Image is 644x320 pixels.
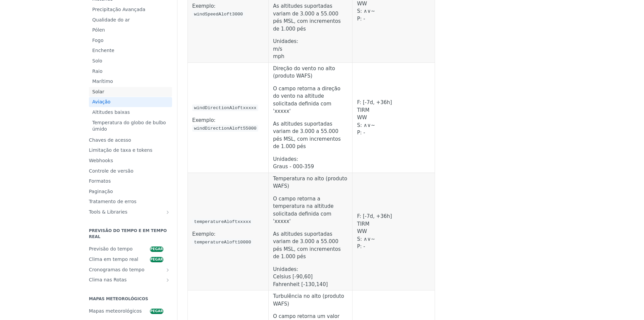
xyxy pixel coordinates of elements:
font: Exemplo: [192,231,216,237]
font: Solar [92,89,104,94]
a: Pólen [89,25,172,35]
font: Unidades: [273,266,298,272]
font: As altitudes suportadas variam de 3.000 a 55.000 pés MSL, com incrementos de 1.000 pés [273,3,341,32]
font: Mapas meteorológicos [89,308,142,314]
font: Temperatura do globo de bulbo úmido [92,120,166,132]
font: Fahrenheit [-130,140] [273,281,328,287]
font: Celsius [-90,60] [273,274,313,280]
a: Controle de versão [86,166,172,176]
font: Exemplo: [192,117,216,123]
a: Precipitação Avançada [89,5,172,15]
font: Tratamento de erros [89,199,137,204]
font: Controle de versão [89,168,133,174]
a: Cronogramas do tempoMostrar subpáginas para Cronogramas do Tempo [86,265,172,275]
font: Exemplo: [192,3,216,9]
a: Aviação [89,97,172,107]
a: Previsão do tempopegar [86,244,172,254]
font: P: - [357,130,365,136]
a: Enchente [89,46,172,56]
font: Unidades: [273,38,298,44]
font: Previsão do tempo [89,246,132,252]
font: Raio [92,68,102,74]
font: S: ∧∨~ [357,8,375,14]
a: Mapas meteorológicospegar [86,306,172,316]
a: Limitação de taxa e tokens [86,145,172,155]
a: Webhooks [86,156,172,166]
font: Cronogramas do tempo [89,267,145,272]
font: mph [273,53,284,59]
a: Clima em tempo realpegar [86,255,172,265]
font: Temperatura no alto (produto WAFS) [273,176,347,189]
font: pegar [150,309,163,313]
font: Mapas meteorológicos [89,296,148,301]
font: pegar [150,247,163,251]
font: Marítimo [92,79,113,84]
span: temperatureAloft10000 [194,239,251,244]
span: Tools & Libraries [89,209,163,216]
span: windSpeedAloft3000 [194,12,243,17]
font: Clima nas Rotas [89,277,126,282]
a: Chaves de acesso [86,135,172,145]
font: TIRM [357,221,369,227]
font: pegar [150,258,163,261]
a: Altitudes baixas [89,107,172,118]
a: Formatos [86,176,172,186]
font: Direção do vento no alto (produto WAFS) [273,65,335,79]
font: Fogo [92,38,104,43]
a: Solo [89,56,172,66]
font: Aviação [92,99,110,104]
font: m/s [273,46,282,52]
font: Formatos [89,178,111,184]
a: Fogo [89,36,172,46]
font: F: [-7d, +36h] [357,99,392,105]
font: O campo retorna a direção do vento na altitude solicitada definida com 'xxxxx' [273,86,340,115]
a: Marítimo [89,77,172,87]
font: As altitudes suportadas variam de 3.000 a 55.000 pés MSL, com incrementos de 1.000 pés [273,121,341,150]
font: Pólen [92,27,105,33]
button: Mostrar subpáginas para Clima em Rotas [165,277,170,283]
span: temperatureAloftxxxxx [194,219,251,224]
a: Qualidade do ar [89,15,172,25]
font: Turbulência no alto (produto WAFS) [273,293,344,307]
font: Unidades: [273,156,298,162]
font: As altitudes suportadas variam de 3.000 a 55.000 pés MSL, com incrementos de 1.000 pés [273,231,341,260]
font: Graus - 000-359 [273,164,314,170]
font: Limitação de taxa e tokens [89,147,152,153]
a: Tratamento de erros [86,197,172,207]
font: Qualidade do ar [92,17,130,22]
font: S: ∧∨~ [357,236,375,242]
font: O campo retorna a temperatura na altitude solicitada definida com 'xxxxx' [273,196,333,225]
button: Mostrar subpáginas para Cronogramas do Tempo [165,267,170,273]
font: Enchente [92,48,114,53]
font: WW [357,115,367,121]
font: Previsão do tempo e em tempo real [89,228,167,239]
font: P: - [357,243,365,249]
button: Show subpages for Tools & Libraries [165,210,170,215]
font: WW [357,228,367,234]
a: Solar [89,87,172,97]
font: Solo [92,58,102,63]
font: Paginação [89,189,113,194]
font: P: - [357,16,365,22]
font: TIRM [357,107,369,113]
a: Clima nas RotasMostrar subpáginas para Clima em Rotas [86,275,172,285]
span: windDirectionAloft55000 [194,126,256,131]
font: Precipitação Avançada [92,7,145,12]
a: Paginação [86,187,172,197]
span: windDirectionAloftxxxxx [194,105,256,110]
font: Altitudes baixas [92,109,130,115]
font: Chaves de acesso [89,137,131,143]
font: F: [-7d, +36h] [357,213,392,219]
a: Raio [89,66,172,77]
font: Webhooks [89,158,113,163]
font: S: ∧∨~ [357,122,375,128]
a: Tools & LibrariesShow subpages for Tools & Libraries [86,207,172,217]
font: WW [357,1,367,7]
a: Temperatura do globo de bulbo úmido [89,118,172,134]
font: Clima em tempo real [89,257,138,262]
